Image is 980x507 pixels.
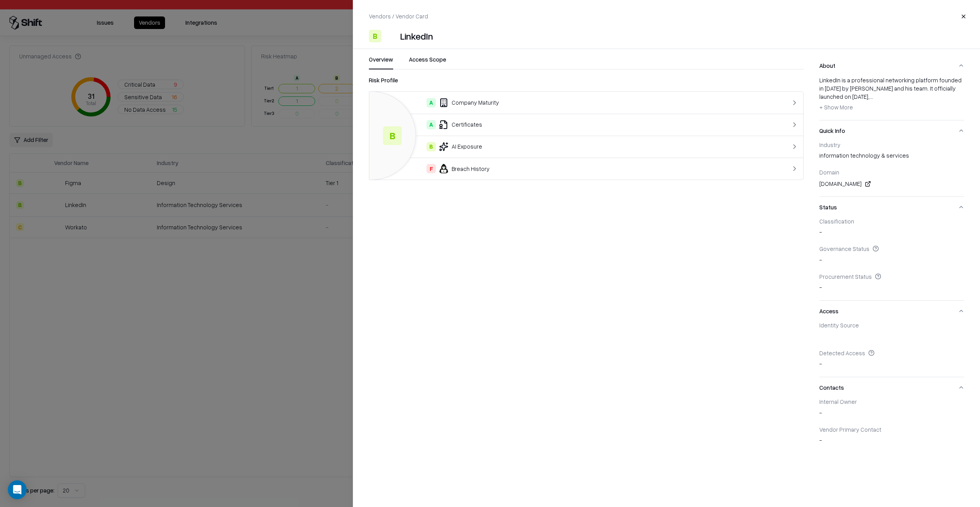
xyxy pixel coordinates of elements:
div: B [383,126,402,145]
div: Procurement Status [819,273,964,280]
div: Industry [819,141,964,148]
div: Breach History [376,164,748,173]
div: - [819,409,964,420]
div: B [426,142,436,151]
div: information technology & services [819,151,964,162]
div: LinkedIn is a professional networking platform founded in [DATE] by [PERSON_NAME] and his team. I... [819,76,964,113]
div: - [819,283,964,294]
button: + Show More [819,101,853,114]
div: Detected Access [819,349,964,356]
div: Governance Status [819,245,964,252]
div: A [426,120,436,129]
div: Classification [819,218,964,225]
span: ... [869,93,873,100]
div: Identity Source [819,322,964,329]
div: B [369,30,381,42]
button: Status [819,197,964,218]
div: Domain [819,169,964,176]
div: Internal Owner [819,398,964,405]
div: Contacts [819,398,964,453]
div: - [819,436,964,447]
img: entra.microsoft.com [819,332,827,340]
div: LinkedIn [400,30,433,42]
div: - [819,228,964,239]
div: Company Maturity [376,98,748,107]
p: Vendors / Vendor Card [369,12,428,20]
div: AI Exposure [376,142,748,151]
button: Access [819,301,964,322]
div: Quick Info [819,141,964,196]
button: Overview [369,55,393,69]
button: Access Scope [409,55,446,69]
div: - [819,256,964,267]
div: Access [819,322,964,377]
span: + Show More [819,104,853,111]
div: [DOMAIN_NAME] [819,179,964,189]
div: - [819,360,964,371]
div: F [426,164,436,173]
img: LinkedIn [385,30,397,42]
div: Vendor Primary Contact [819,426,964,433]
div: Status [819,218,964,300]
div: Risk Profile [369,76,804,85]
button: About [819,55,964,76]
button: Contacts [819,377,964,398]
div: About [819,76,964,120]
div: A [426,98,436,107]
div: Certificates [376,120,748,129]
button: Quick Info [819,120,964,141]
